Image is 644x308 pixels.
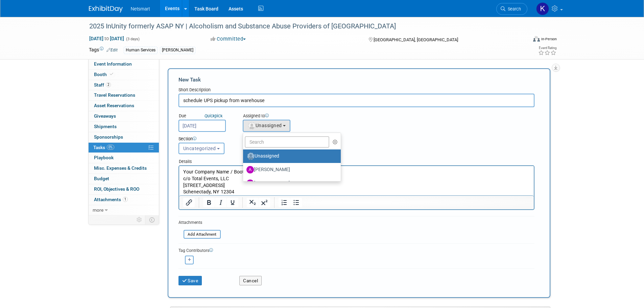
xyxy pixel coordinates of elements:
button: Subscript [247,198,258,207]
i: Quick [205,113,215,118]
div: Tag Contributors [178,246,534,254]
div: Due [178,113,233,120]
img: Unassigned-User-Icon.png [247,152,255,160]
div: Details [178,156,534,165]
span: Booth [94,72,115,77]
span: Shipments [94,124,117,129]
span: Event Information [94,61,132,67]
span: [DATE] [DATE] [89,35,124,42]
a: Quickpick [203,113,224,119]
div: Assigned to [243,113,324,120]
a: Staff2 [89,80,159,90]
button: Unassigned [243,120,291,132]
span: Unassigned [247,123,282,128]
td: Toggle Event Tabs [145,215,159,224]
span: Tasks [93,145,114,150]
span: 0% [107,145,114,150]
a: ROI, Objectives & ROO [89,184,159,194]
span: Asset Reservations [94,103,134,108]
span: Netsmart [131,6,150,11]
a: Search [496,3,527,15]
div: Short Description [178,87,534,94]
button: Superscript [259,198,270,207]
a: Attachments1 [89,195,159,205]
div: New Task [178,76,534,84]
button: Uncategorized [178,143,224,154]
button: Bold [203,198,215,207]
button: Numbered list [279,198,290,207]
input: Name of task or a short description [178,94,534,107]
div: Attachments [178,220,221,226]
span: Search [505,6,521,11]
img: A.jpg [246,166,254,173]
span: Giveaways [94,113,116,119]
iframe: Rich Text Area [179,166,534,195]
button: Underline [227,198,238,207]
button: Cancel [239,276,262,285]
a: Shipments [89,122,159,132]
div: 2025 InUnity formerly ASAP NY | Alcoholism and Substance Abuse Providers of [GEOGRAPHIC_DATA] [87,20,517,32]
button: Bullet list [290,198,302,207]
span: Attachments [94,197,128,202]
span: Budget [94,176,109,181]
button: Save [178,276,202,285]
span: Travel Reservations [94,92,135,98]
img: ExhibitDay [89,6,123,13]
a: Playbook [89,153,159,163]
img: Format-Inperson.png [533,36,540,42]
span: ROI, Objectives & ROO [94,186,139,192]
i: Booth reservation complete [110,72,113,76]
td: Personalize Event Tab Strip [134,215,145,224]
span: 2 [106,82,111,87]
a: Misc. Expenses & Credits [89,163,159,173]
a: Asset Reservations [89,101,159,111]
img: Kaitlyn Woicke [536,2,549,15]
a: more [89,205,159,215]
div: Section [178,136,504,143]
a: Giveaways [89,111,159,121]
label: Unassigned [246,151,334,162]
label: [PERSON_NAME] [246,178,334,189]
a: Travel Reservations [89,90,159,100]
input: Search [245,136,330,148]
div: Event Rating [538,46,556,50]
a: Booth [89,70,159,80]
span: Playbook [94,155,114,160]
a: Tasks0% [89,143,159,153]
a: Budget [89,174,159,184]
div: Human Services [124,47,158,54]
a: Edit [106,48,118,52]
button: Insert/edit link [183,198,195,207]
span: Uncategorized [183,146,216,151]
span: Misc. Expenses & Credits [94,165,147,171]
span: Sponsorships [94,134,123,140]
input: Due Date [178,120,226,132]
span: [GEOGRAPHIC_DATA], [GEOGRAPHIC_DATA] [374,37,458,42]
a: Sponsorships [89,132,159,142]
span: to [103,36,110,41]
div: Event Format [487,35,557,45]
span: 1 [123,197,128,202]
button: Italic [215,198,226,207]
span: Staff [94,82,111,88]
button: Committed [208,35,248,43]
span: (3 days) [125,37,140,41]
td: Tags [89,46,118,54]
span: more [93,207,103,213]
div: [PERSON_NAME] [160,47,195,54]
img: A.jpg [246,180,254,187]
a: Event Information [89,59,159,69]
div: In-Person [541,37,557,42]
label: [PERSON_NAME] [246,164,334,175]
